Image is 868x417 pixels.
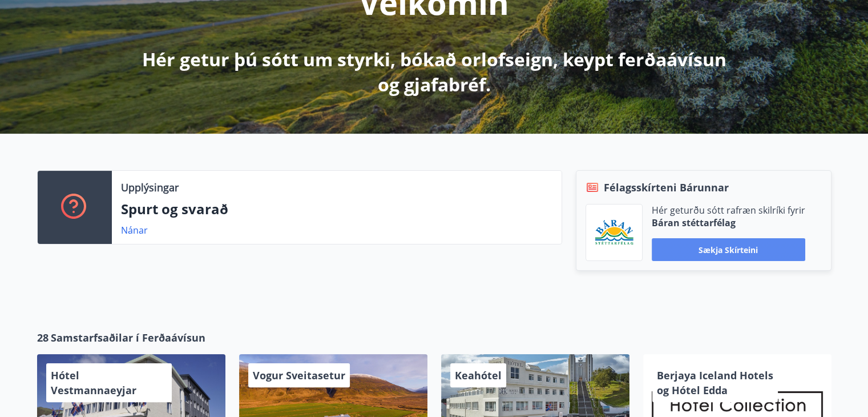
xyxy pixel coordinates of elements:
[652,216,805,229] p: Báran stéttarfélag
[652,238,805,261] button: Sækja skírteini
[51,368,136,397] span: Hótel Vestmannaeyjar
[253,368,345,382] span: Vogur Sveitasetur
[604,180,729,195] span: Félagsskírteni Bárunnar
[121,224,148,236] a: Nánar
[455,368,502,382] span: Keahótel
[652,204,805,216] p: Hér geturðu sótt rafræn skilríki fyrir
[133,47,736,97] p: Hér getur þú sótt um styrki, bókað orlofseign, keypt ferðaávísun og gjafabréf.
[657,368,773,397] span: Berjaya Iceland Hotels og Hótel Edda
[121,180,179,195] p: Upplýsingar
[595,219,633,246] img: Bz2lGXKH3FXEIQKvoQ8VL0Fr0uCiWgfgA3I6fSs8.png
[37,330,49,345] span: 28
[51,330,205,345] span: Samstarfsaðilar í Ferðaávísun
[121,199,552,219] p: Spurt og svarað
